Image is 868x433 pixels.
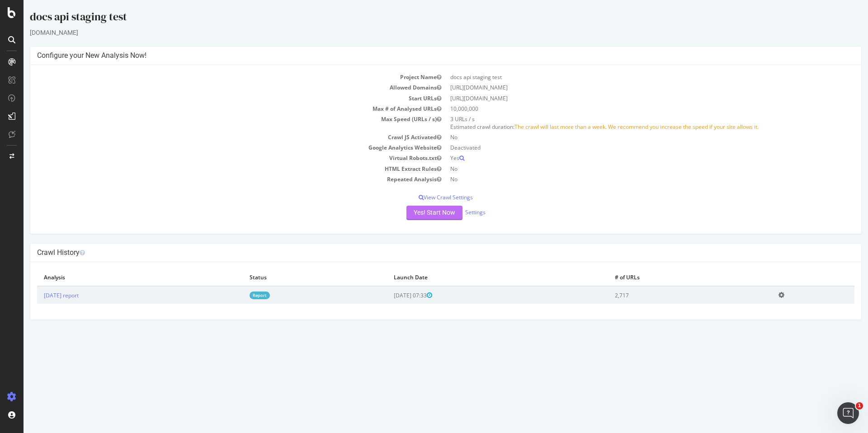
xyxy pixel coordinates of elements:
td: No [422,174,831,184]
td: docs api staging test [422,72,831,82]
span: [DATE] 07:33 [370,292,409,299]
td: No [422,164,831,174]
td: Virtual Robots.txt [14,153,422,163]
td: Yes [422,153,831,163]
td: Project Name [14,72,422,82]
td: Max Speed (URLs / s) [14,114,422,132]
td: Allowed Domains [14,82,422,93]
p: View Crawl Settings [14,193,831,201]
td: Crawl JS Activated [14,132,422,142]
button: Yes! Start Now [383,206,439,220]
td: HTML Extract Rules [14,164,422,174]
a: Settings [442,208,462,216]
h4: Configure your New Analysis Now! [14,51,831,60]
div: docs api staging test [6,9,838,28]
td: Max # of Analysed URLs [14,104,422,114]
a: [DATE] report [20,292,55,299]
td: Repeated Analysis [14,174,422,184]
td: 2,717 [585,286,748,304]
td: [URL][DOMAIN_NAME] [422,93,831,104]
iframe: Intercom live chat [837,402,859,424]
td: [URL][DOMAIN_NAME] [422,82,831,93]
span: The crawl will last more than a week. We recommend you increase the speed if your site allows it. [491,123,735,131]
th: Analysis [14,269,219,286]
th: # of URLs [585,269,748,286]
td: Deactivated [422,142,831,153]
th: Status [219,269,363,286]
td: Google Analytics Website [14,142,422,153]
td: 3 URLs / s Estimated crawl duration: [422,114,831,132]
h4: Crawl History [14,248,831,257]
span: 1 [856,402,863,409]
td: No [422,132,831,142]
td: Start URLs [14,93,422,104]
th: Launch Date [363,269,585,286]
td: 10,000,000 [422,104,831,114]
a: Report [226,292,246,299]
div: [DOMAIN_NAME] [6,28,838,37]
